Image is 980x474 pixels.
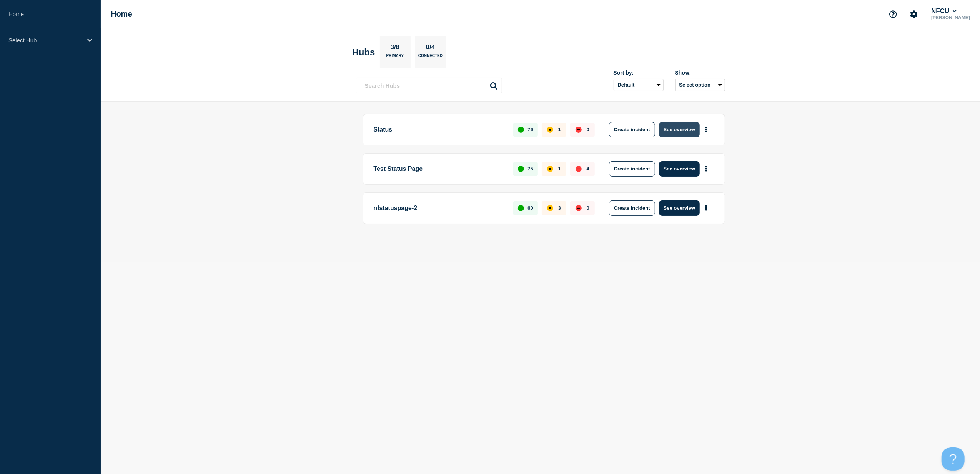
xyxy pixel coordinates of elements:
[701,201,711,215] button: More actions
[576,166,582,172] div: down
[374,200,505,216] p: nfstatuspage-2
[352,47,375,58] h2: Hubs
[518,205,524,211] div: up
[609,122,655,137] button: Create incident
[675,79,725,91] button: Select option
[547,127,553,133] div: affected
[614,79,664,91] select: Sort by
[518,166,524,172] div: up
[930,15,972,20] p: [PERSON_NAME]
[558,166,561,172] p: 1
[614,70,664,76] div: Sort by:
[547,166,553,172] div: affected
[518,127,524,133] div: up
[374,122,505,137] p: Status
[418,53,443,62] p: Connected
[356,78,502,93] input: Search Hubs
[423,43,438,53] p: 0/4
[527,127,533,132] p: 76
[659,161,700,177] button: See overview
[906,6,922,22] button: Account settings
[930,7,958,15] button: NFCU
[587,205,589,211] p: 0
[527,166,533,172] p: 75
[388,43,403,53] p: 3/8
[659,200,700,216] button: See overview
[609,200,655,216] button: Create incident
[701,162,711,176] button: More actions
[8,37,82,43] p: Select Hub
[942,447,965,471] iframe: Help Scout Beacon - Open
[587,127,589,132] p: 0
[576,205,582,211] div: down
[386,53,404,62] p: Primary
[547,205,553,211] div: affected
[587,166,589,172] p: 4
[527,205,533,211] p: 60
[374,161,505,177] p: Test Status Page
[675,70,725,76] div: Show:
[576,127,582,133] div: down
[609,161,655,177] button: Create incident
[885,6,901,22] button: Support
[659,122,700,137] button: See overview
[701,122,711,137] button: More actions
[111,10,132,18] h1: Home
[558,127,561,132] p: 1
[558,205,561,211] p: 3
